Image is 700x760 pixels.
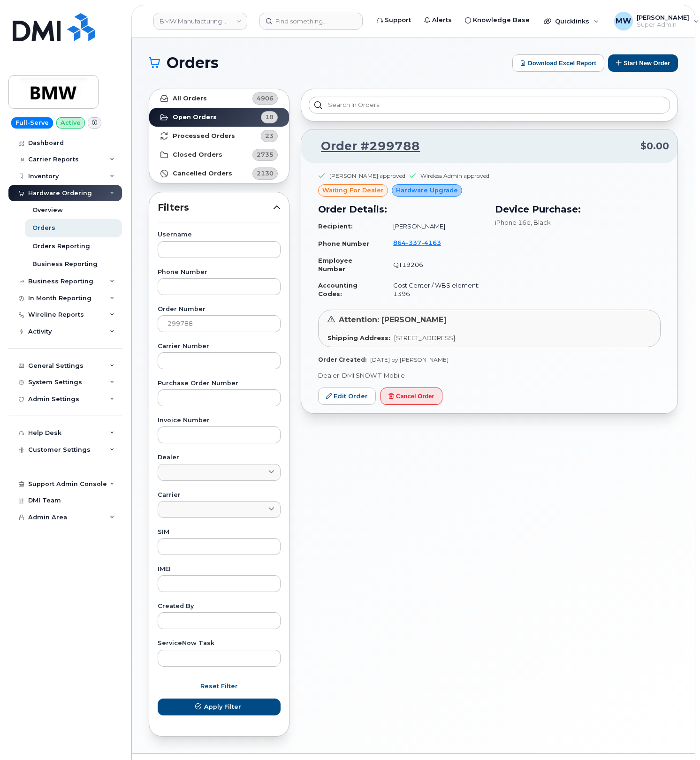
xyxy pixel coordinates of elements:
label: SIM [158,529,281,535]
label: Phone Number [158,269,281,275]
p: Dealer: DMI SNOW T-Mobile [318,371,661,380]
a: Open Orders18 [149,108,289,127]
a: Order #299788 [310,138,420,155]
span: [STREET_ADDRESS] [394,334,455,342]
label: Order Number [158,306,281,312]
span: [DATE] by [PERSON_NAME] [370,356,449,363]
label: Purchase Order Number [158,380,281,387]
h3: Order Details: [318,202,484,216]
span: 2735 [257,150,274,159]
strong: Accounting Codes: [318,281,358,298]
span: 4163 [421,239,441,246]
span: 337 [406,239,421,246]
span: Apply Filter [204,702,241,711]
button: Reset Filter [158,678,281,695]
a: Edit Order [318,388,376,405]
a: Closed Orders2735 [149,145,289,164]
label: Carrier Number [158,343,281,350]
button: Apply Filter [158,699,281,715]
strong: Recipient: [318,222,353,230]
input: Search in orders [309,97,670,114]
label: Dealer [158,455,281,461]
div: Wireless Admin approved [420,172,489,180]
span: , Black [531,219,551,226]
label: IMEI [158,566,281,572]
a: Processed Orders23 [149,127,289,145]
span: Hardware Upgrade [396,186,458,195]
strong: Closed Orders [173,151,222,159]
strong: Order Created: [318,356,366,363]
h3: Device Purchase: [495,202,661,216]
label: Carrier [158,492,281,498]
iframe: Messenger Launcher [659,719,693,753]
strong: All Orders [173,95,207,102]
button: Start New Order [608,54,678,72]
strong: Processed Orders [173,132,235,140]
a: 8643374163 [393,239,452,246]
label: ServiceNow Task [158,640,281,646]
button: Cancel Order [380,388,442,405]
strong: Shipping Address: [327,334,390,342]
label: Invoice Number [158,418,281,424]
span: Filters [158,201,273,214]
strong: Phone Number [318,240,369,247]
span: 23 [265,131,274,140]
span: waiting for dealer [322,186,384,195]
strong: Open Orders [173,114,217,121]
td: QT19206 [385,252,484,277]
a: All Orders4906 [149,89,289,108]
span: 2130 [257,169,274,178]
label: Username [158,232,281,238]
span: 4906 [257,94,274,103]
span: Orders [167,56,219,70]
button: Download Excel Report [512,54,604,72]
span: iPhone 16e [495,219,531,226]
span: Attention: [PERSON_NAME] [339,315,447,324]
span: $0.00 [640,139,669,153]
strong: Employee Number [318,257,352,273]
strong: Cancelled Orders [173,170,232,177]
span: 864 [393,239,441,246]
div: [PERSON_NAME] approved [329,172,405,180]
span: Reset Filter [200,682,238,691]
label: Created By [158,603,281,609]
span: 18 [265,113,274,122]
a: Cancelled Orders2130 [149,164,289,183]
td: Cost Center / WBS element: 1396 [385,277,484,302]
td: [PERSON_NAME] [385,218,484,235]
